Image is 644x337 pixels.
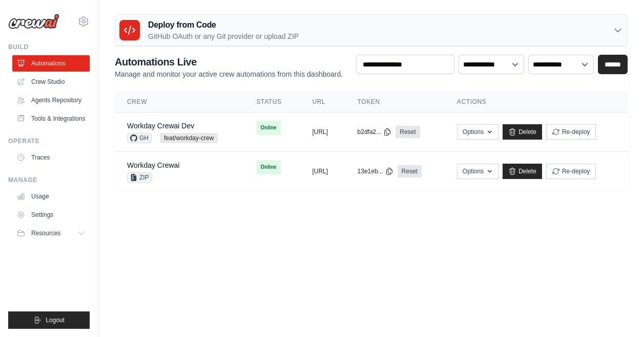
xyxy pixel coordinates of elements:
[31,229,60,237] span: Resources
[148,31,299,41] p: GitHub OAuth or any Git provider or upload ZIP
[127,161,179,169] a: Workday Crewai
[115,69,343,79] p: Manage and monitor your active crew automations from this dashboard.
[46,316,65,324] span: Logout
[160,133,218,143] span: feat/workday-crew
[115,55,343,69] h2: Automations Live
[8,14,59,29] img: Logo
[8,311,90,329] button: Logout
[12,92,90,108] a: Agents Repository
[12,149,90,166] a: Traces
[127,172,152,183] span: ZIP
[12,74,90,90] a: Crew Studio
[503,124,542,140] a: Delete
[12,207,90,223] a: Settings
[127,122,194,130] a: Workday Crewai Dev
[345,92,445,113] th: Token
[445,92,628,113] th: Actions
[12,110,90,127] a: Tools & Integrations
[115,92,244,113] th: Crew
[12,225,90,241] button: Resources
[12,55,90,72] a: Automations
[457,164,498,179] button: Options
[546,164,596,179] button: Re-deploy
[244,92,300,113] th: Status
[148,19,299,31] h3: Deploy from Code
[398,165,422,177] a: Reset
[300,92,345,113] th: URL
[12,188,90,205] a: Usage
[503,164,542,179] a: Delete
[546,124,596,140] button: Re-deploy
[257,121,281,135] span: Online
[358,167,393,175] button: 13e1eb...
[257,160,281,174] span: Online
[457,124,498,140] button: Options
[127,133,152,143] span: GH
[358,128,392,136] button: b2dfa2...
[396,126,420,138] a: Reset
[8,176,90,184] div: Manage
[8,137,90,145] div: Operate
[8,43,90,51] div: Build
